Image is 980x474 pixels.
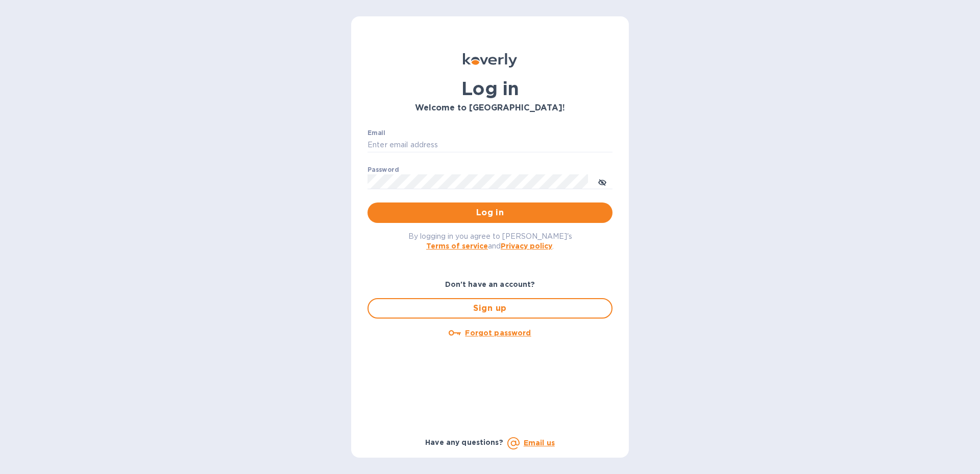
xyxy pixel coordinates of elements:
[408,232,572,250] span: By logging in you agree to [PERSON_NAME]'s and .
[377,302,603,314] span: Sign up
[367,103,612,113] h3: Welcome to [GEOGRAPHIC_DATA]!
[445,280,535,288] b: Don't have an account?
[463,53,517,67] img: Koverly
[367,167,399,173] label: Password
[367,78,612,99] h1: Log in
[465,329,531,337] u: Forgot password
[367,138,612,153] input: Enter email address
[367,202,612,223] button: Log in
[367,298,612,319] button: Sign up
[426,242,488,250] a: Terms of service
[501,242,552,250] a: Privacy policy
[425,438,503,446] b: Have any questions?
[592,171,612,192] button: toggle password visibility
[367,130,385,136] label: Email
[376,207,604,219] span: Log in
[524,439,555,447] a: Email us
